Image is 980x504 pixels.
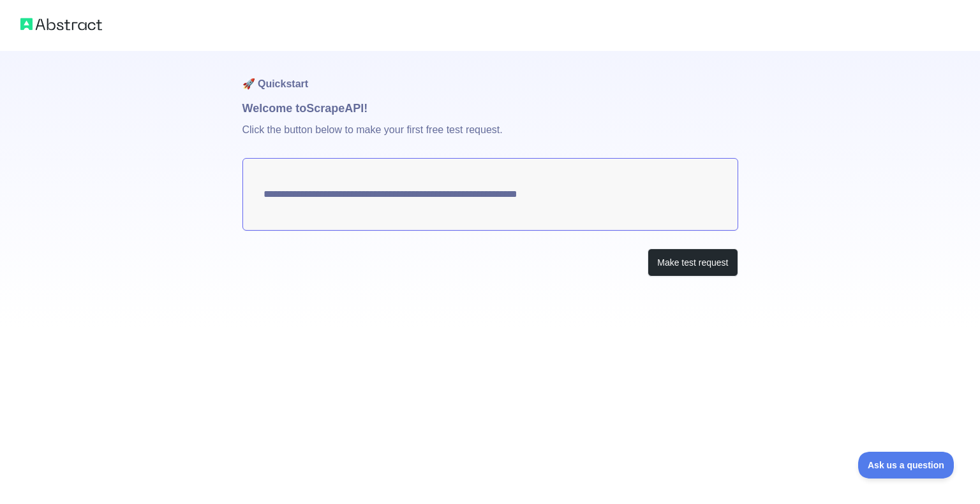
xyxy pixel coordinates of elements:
[242,117,738,158] p: Click the button below to make your first free test request.
[648,248,738,277] button: Make test request
[242,99,738,117] h1: Welcome to Scrape API!
[20,15,102,33] img: Abstract logo
[242,51,738,99] h1: 🚀 Quickstart
[858,452,954,479] iframe: Toggle Customer Support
